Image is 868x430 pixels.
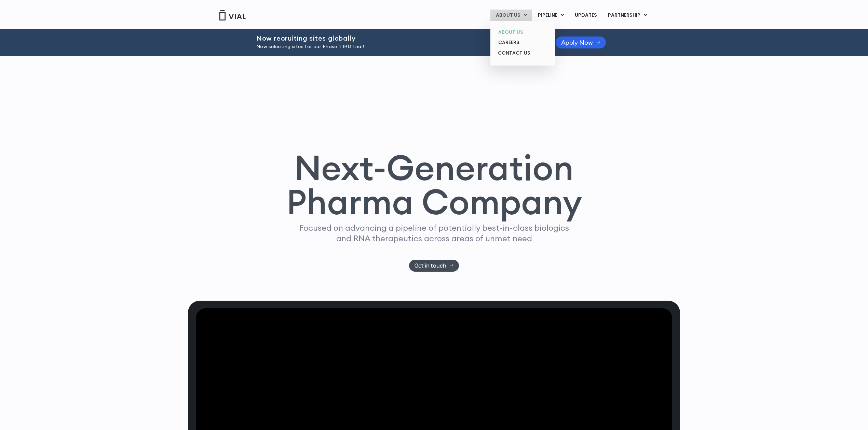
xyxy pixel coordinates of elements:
img: Vial Logo [219,10,246,20]
span: Get in touch [415,263,446,268]
h2: Now recruiting sites globally [256,34,539,42]
p: Focused on advancing a pipeline of potentially best-in-class biologics and RNA therapeutics acros... [296,223,572,244]
a: PIPELINEMenu Toggle [532,10,569,21]
span: Apply Now [561,40,593,45]
a: ABOUT USMenu Toggle [490,10,532,21]
h1: Next-Generation Pharma Company [286,150,582,219]
a: ABOUT US [493,27,553,38]
a: PARTNERSHIPMenu Toggle [602,10,652,21]
a: CONTACT US [493,48,553,59]
a: Get in touch [409,260,459,272]
a: CAREERS [493,37,553,48]
a: UPDATES [569,10,602,21]
a: Apply Now [556,37,606,48]
p: Now selecting sites for our Phase II IBD trial! [256,43,539,51]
